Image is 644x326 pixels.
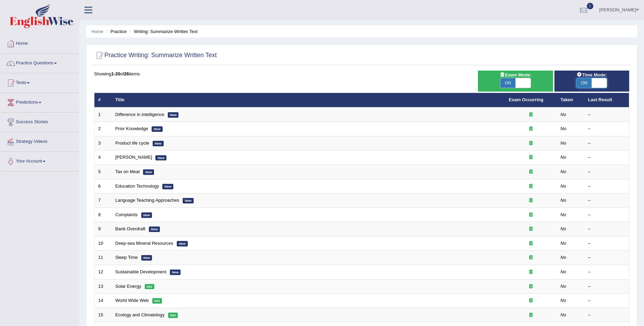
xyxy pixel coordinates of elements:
[561,126,566,131] em: No
[94,265,112,279] td: 12
[509,126,553,132] div: Exam occurring question
[94,179,112,193] td: 6
[112,93,505,107] th: Title
[141,212,152,218] em: New
[128,28,197,35] li: Writing: Summarize Written Text
[588,154,625,161] div: –
[94,122,112,136] td: 2
[561,112,566,117] em: No
[115,198,180,203] a: Language Teaching Approaches
[111,71,120,76] b: 1-20
[497,71,534,78] span: Exam Mode:
[115,212,138,217] a: Complaints
[145,284,154,290] em: Hot
[104,28,126,35] li: Practice
[588,140,625,147] div: –
[94,165,112,179] td: 5
[155,155,166,161] em: New
[509,183,553,190] div: Exam occurring question
[509,312,553,318] div: Exam occurring question
[574,71,610,78] span: Time Mode:
[94,136,112,150] td: 3
[94,50,217,61] h2: Practice Writing: Summarize Written Text
[509,283,553,290] div: Exam occurring question
[587,3,594,9] span: 1
[94,107,112,122] td: 1
[94,150,112,165] td: 4
[152,126,163,132] em: New
[177,241,188,246] em: New
[94,308,112,322] td: 15
[588,226,625,232] div: –
[588,183,625,190] div: –
[153,141,164,146] em: New
[509,169,553,175] div: Exam occurring question
[588,197,625,204] div: –
[588,126,625,132] div: –
[115,126,148,131] a: Prior Knowledge
[115,112,164,117] a: Difference in Intelligence
[115,155,152,160] a: [PERSON_NAME]
[509,140,553,147] div: Exam occurring question
[0,152,79,169] a: Your Account
[152,298,162,304] em: Hot
[500,78,515,88] span: ON
[94,294,112,308] td: 14
[478,71,553,92] div: Show exams occurring in exams
[561,183,566,189] em: No
[588,297,625,304] div: –
[561,140,566,146] em: No
[576,78,592,88] span: ON
[115,169,140,174] a: Tax on Meat
[588,312,625,318] div: –
[0,73,79,91] a: Tests
[561,284,566,289] em: No
[588,212,625,218] div: –
[115,183,159,189] a: Education Technology
[509,240,553,247] div: Exam occurring question
[561,155,566,160] em: No
[115,255,138,260] a: Sleep Time
[561,169,566,174] em: No
[561,241,566,246] em: No
[509,112,553,118] div: Exam occurring question
[168,313,178,318] em: Hot
[168,112,179,118] em: New
[509,269,553,275] div: Exam occurring question
[115,284,141,289] a: Solar Energy
[94,193,112,208] td: 7
[509,197,553,204] div: Exam occurring question
[94,222,112,236] td: 9
[115,140,149,146] a: Product life cycle
[115,269,166,274] a: Sustainable Development
[94,251,112,265] td: 11
[584,93,629,107] th: Last Result
[115,312,165,317] a: Ecology and Climatology
[0,93,79,110] a: Predictions
[124,71,129,76] b: 26
[509,97,543,102] a: Exam Occurring
[94,71,629,77] div: Showing of items.
[94,93,112,107] th: #
[561,198,566,203] em: No
[588,112,625,118] div: –
[588,169,625,175] div: –
[561,226,566,231] em: No
[0,113,79,130] a: Success Stories
[91,29,103,34] a: Home
[561,298,566,303] em: No
[0,54,79,71] a: Practice Questions
[561,255,566,260] em: No
[561,312,566,317] em: No
[94,208,112,222] td: 8
[588,240,625,247] div: –
[183,198,194,203] em: New
[588,269,625,275] div: –
[509,154,553,161] div: Exam occurring question
[509,297,553,304] div: Exam occurring question
[115,298,149,303] a: World Wide Web
[94,279,112,294] td: 13
[143,169,154,175] em: New
[162,184,173,189] em: New
[141,255,152,261] em: New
